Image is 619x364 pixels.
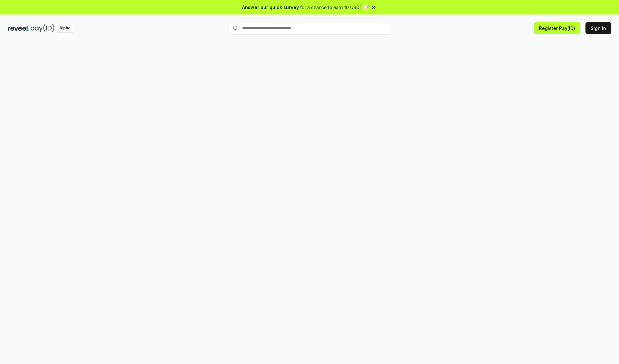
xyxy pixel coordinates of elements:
img: pay_id [31,24,54,32]
button: Sign In [585,22,611,34]
span: for a chance to earn 10 USDT 📝 [300,4,369,11]
button: Register Pay(ID) [534,22,580,34]
img: reveel_dark [8,24,29,32]
span: Answer our quick survey [242,4,299,11]
div: Alpha [56,24,74,32]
